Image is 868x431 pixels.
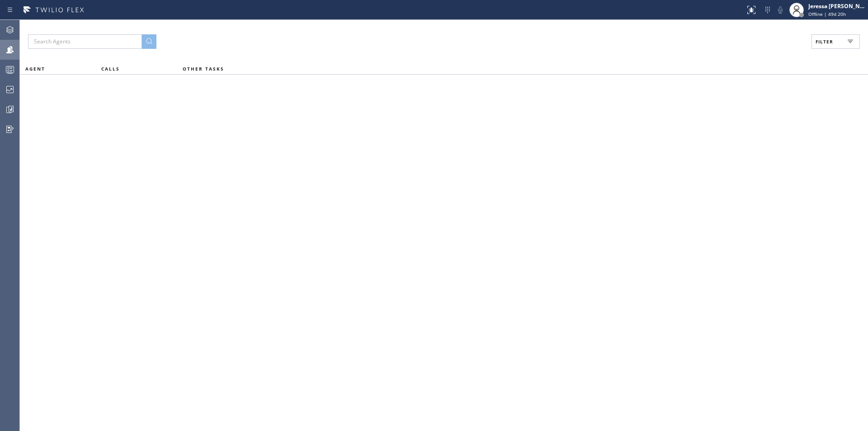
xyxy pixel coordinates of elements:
[28,34,142,49] input: Search Agents
[101,66,120,72] span: CALLS
[808,11,846,17] span: Offline | 49d 20h
[25,66,45,72] span: AGENT
[774,4,787,16] button: Mute
[808,2,865,10] div: Jeressa [PERSON_NAME]
[811,34,860,49] button: Filter
[816,38,833,45] span: Filter
[183,66,224,72] span: OTHER TASKS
